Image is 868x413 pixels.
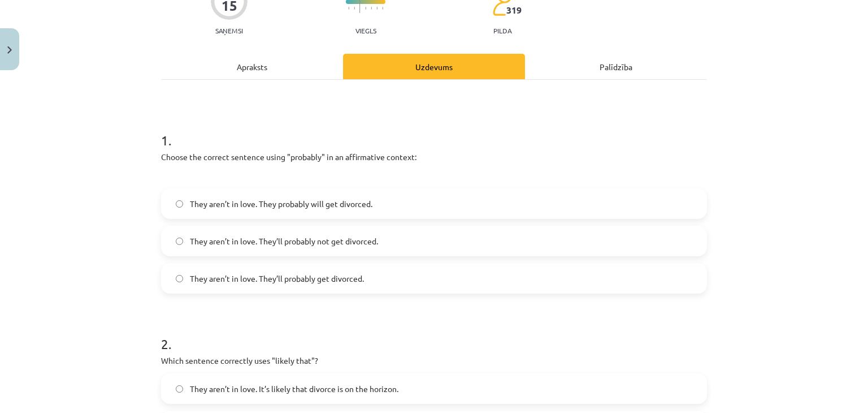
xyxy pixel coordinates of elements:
img: icon-short-line-57e1e144782c952c97e751825c79c345078a6d821885a25fce030b3d8c18986b.svg [371,7,372,10]
p: Viegls [355,27,376,35]
input: They aren’t in love. They probably will get divorced. [176,200,183,208]
span: They aren’t in love. They’ll probably get divorced. [190,273,364,285]
div: Apraksts [161,54,343,79]
img: icon-short-line-57e1e144782c952c97e751825c79c345078a6d821885a25fce030b3d8c18986b.svg [354,7,355,10]
input: They aren’t in love. They’ll probably get divorced. [176,275,183,282]
p: Which sentence correctly uses "likely that"? [161,355,707,367]
h1: 2 . [161,316,707,351]
p: Saņemsi [211,27,248,35]
span: They aren’t in love. They’ll probably not get divorced. [190,235,378,247]
p: pilda [493,27,511,35]
span: They aren’t in love. They probably will get divorced. [190,198,372,210]
img: icon-short-line-57e1e144782c952c97e751825c79c345078a6d821885a25fce030b3d8c18986b.svg [376,7,377,10]
span: 319 [506,5,522,15]
h1: 1 . [161,113,707,148]
img: icon-close-lesson-0947bae3869378f0d4975bcd49f059093ad1ed9edebbc8119c70593378902aed.svg [7,46,12,54]
div: Uzdevums [343,54,525,79]
span: They aren’t in love. It’s likely that divorce is on the horizon. [190,383,398,395]
p: Choose the correct sentence using "probably" in an affirmative context: [161,151,707,163]
input: They aren’t in love. They’ll probably not get divorced. [176,238,183,245]
input: They aren’t in love. It’s likely that divorce is on the horizon. [176,385,183,393]
img: icon-short-line-57e1e144782c952c97e751825c79c345078a6d821885a25fce030b3d8c18986b.svg [382,7,383,10]
img: icon-short-line-57e1e144782c952c97e751825c79c345078a6d821885a25fce030b3d8c18986b.svg [348,7,349,10]
div: Palīdzība [525,54,707,79]
img: icon-short-line-57e1e144782c952c97e751825c79c345078a6d821885a25fce030b3d8c18986b.svg [365,7,366,10]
